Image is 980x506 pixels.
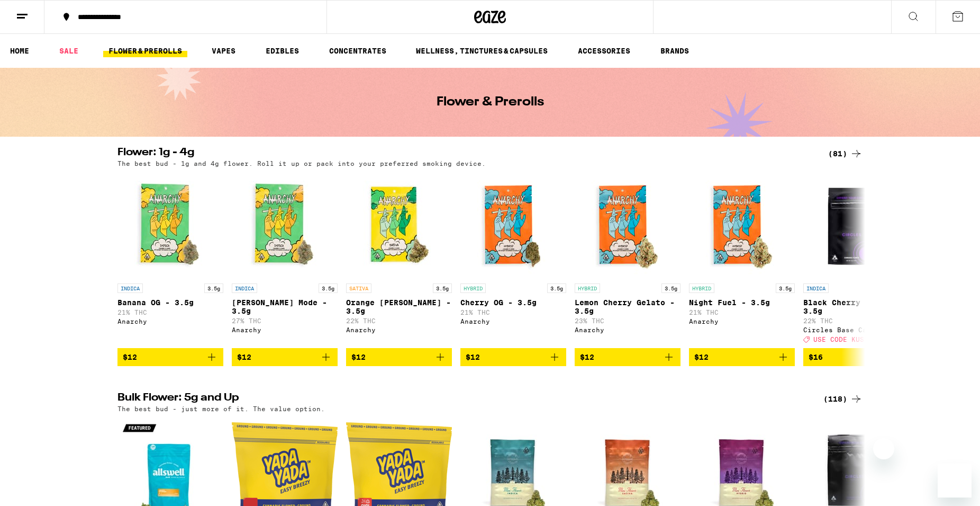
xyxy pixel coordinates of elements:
[260,45,304,57] a: EDIBLES
[346,298,452,315] p: Orange [PERSON_NAME] - 3.5g
[346,172,452,348] a: Open page for Orange Runtz - 3.5g from Anarchy
[319,283,338,293] p: 3.5g
[460,172,566,278] img: Anarchy - Cherry OG - 3.5g
[803,172,909,278] img: Circles Base Camp - Black Cherry Gelato - 3.5g
[689,318,795,325] div: Anarchy
[204,283,223,293] p: 3.5g
[117,172,223,348] a: Open page for Banana OG - 3.5g from Anarchy
[346,348,452,366] button: Add to bag
[689,348,795,366] button: Add to bag
[117,309,223,316] p: 21% THC
[938,464,972,498] iframe: Button to launch messaging window
[460,172,566,348] a: Open page for Cherry OG - 3.5g from Anarchy
[5,45,34,57] a: HOME
[346,172,452,278] img: Anarchy - Orange Runtz - 3.5g
[324,45,392,57] a: CONCENTRATES
[809,353,823,361] span: $16
[433,283,452,293] p: 3.5g
[547,283,566,293] p: 3.5g
[803,326,909,333] div: Circles Base Camp
[460,348,566,366] button: Add to bag
[117,147,811,160] h2: Flower: 1g - 4g
[437,96,544,109] h1: Flower & Prerolls
[803,172,909,348] a: Open page for Black Cherry Gelato - 3.5g from Circles Base Camp
[813,336,877,343] span: USE CODE KUSH30
[689,298,795,307] p: Night Fuel - 3.5g
[232,317,338,324] p: 27% THC
[689,309,795,316] p: 21% THC
[655,45,694,57] a: BRANDS
[117,172,223,278] img: Anarchy - Banana OG - 3.5g
[575,326,680,333] div: Anarchy
[117,393,811,405] h2: Bulk Flower: 5g and Up
[117,283,143,293] p: INDICA
[460,298,566,307] p: Cherry OG - 3.5g
[123,353,137,361] span: $12
[232,348,338,366] button: Add to bag
[232,283,257,293] p: INDICA
[803,298,909,315] p: Black Cherry Gelato - 3.5g
[661,283,680,293] p: 3.5g
[694,353,709,361] span: $12
[460,318,566,325] div: Anarchy
[103,45,187,57] a: FLOWER & PREROLLS
[460,309,566,316] p: 21% THC
[573,45,636,57] a: ACCESSORIES
[237,353,251,361] span: $12
[117,348,223,366] button: Add to bag
[54,45,84,57] a: SALE
[580,353,594,361] span: $12
[346,317,452,324] p: 22% THC
[575,348,680,366] button: Add to bag
[828,147,863,160] a: (81)
[689,283,714,293] p: HYBRID
[232,172,338,348] a: Open page for Runtz Mode - 3.5g from Anarchy
[232,326,338,333] div: Anarchy
[689,172,795,278] img: Anarchy - Night Fuel - 3.5g
[575,298,680,315] p: Lemon Cherry Gelato - 3.5g
[803,348,909,366] button: Add to bag
[206,45,241,57] a: VAPES
[232,298,338,315] p: [PERSON_NAME] Mode - 3.5g
[776,283,795,293] p: 3.5g
[351,353,366,361] span: $12
[117,318,223,325] div: Anarchy
[575,317,680,324] p: 23% THC
[575,283,600,293] p: HYBRID
[803,317,909,324] p: 22% THC
[117,160,486,167] p: The best bud - 1g and 4g flower. Roll it up or pack into your preferred smoking device.
[346,283,371,293] p: SATIVA
[575,172,680,278] img: Anarchy - Lemon Cherry Gelato - 3.5g
[117,405,325,412] p: The best bud - just more of it. The value option.
[873,438,894,459] iframe: Close message
[575,172,680,348] a: Open page for Lemon Cherry Gelato - 3.5g from Anarchy
[232,172,338,278] img: Anarchy - Runtz Mode - 3.5g
[411,45,553,57] a: WELLNESS, TINCTURES & CAPSULES
[803,283,829,293] p: INDICA
[346,326,452,333] div: Anarchy
[466,353,480,361] span: $12
[460,283,486,293] p: HYBRID
[689,172,795,348] a: Open page for Night Fuel - 3.5g from Anarchy
[823,393,863,405] a: (118)
[117,298,223,307] p: Banana OG - 3.5g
